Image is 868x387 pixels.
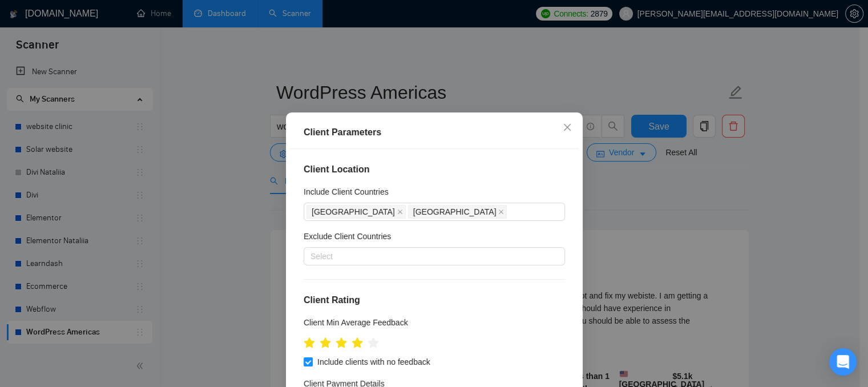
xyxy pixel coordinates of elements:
[368,337,379,349] span: star
[312,205,395,218] span: [GEOGRAPHIC_DATA]
[313,356,435,369] span: Include clients with no feedback
[407,205,507,219] span: Canada
[352,337,363,349] span: star
[304,293,565,307] h4: Client Rating
[563,123,572,132] span: close
[320,337,331,349] span: star
[306,205,406,219] span: United States
[552,112,583,143] button: Close
[304,337,315,349] span: star
[829,348,857,376] div: Open Intercom Messenger
[304,230,391,243] h5: Exclude Client Countries
[304,126,565,139] div: Client Parameters
[336,337,347,349] span: star
[498,209,504,215] span: close
[304,186,389,198] h5: Include Client Countries
[304,316,408,329] h5: Client Min Average Feedback
[397,209,402,215] span: close
[413,205,496,218] span: [GEOGRAPHIC_DATA]
[304,163,565,176] h4: Client Location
